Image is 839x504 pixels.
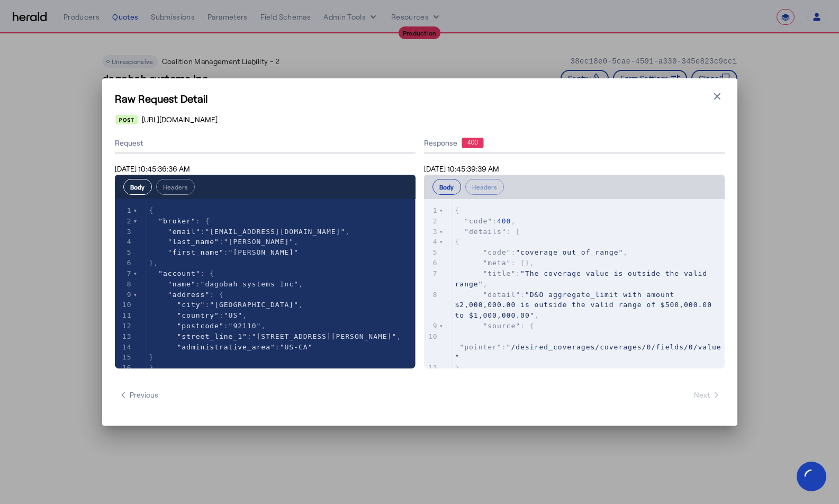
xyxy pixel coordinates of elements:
[424,268,439,279] div: 7
[465,179,504,195] button: Headers
[467,139,477,146] text: 400
[455,343,721,362] span: "/desired_coverages/coverages/0/fields/0/value"
[483,248,511,256] span: "code"
[455,291,717,320] span: : ,
[149,332,402,340] span: : ,
[115,205,133,216] div: 1
[459,343,501,351] span: "pointer"
[424,237,439,247] div: 4
[123,179,152,195] button: Body
[455,228,521,236] span: : [
[149,280,303,288] span: : ,
[115,133,416,154] div: Request
[149,206,154,214] span: {
[149,228,350,236] span: : ,
[455,269,712,288] span: "The coverage value is outside the valid range"
[455,269,712,288] span: : ,
[424,258,439,268] div: 6
[115,321,133,331] div: 12
[168,248,224,256] span: "first_name"
[115,310,133,321] div: 11
[455,332,721,362] span: :
[424,247,439,258] div: 5
[149,353,154,361] span: }
[149,217,210,225] span: : {
[205,228,345,236] span: "[EMAIL_ADDRESS][DOMAIN_NAME]"
[455,322,535,330] span: : {
[115,279,133,290] div: 8
[115,385,163,404] button: Previous
[455,217,516,225] span: : ,
[483,269,516,277] span: "title"
[115,227,133,237] div: 3
[149,343,313,351] span: :
[149,301,303,309] span: : ,
[168,238,219,246] span: "last_name"
[149,311,247,319] span: : ,
[177,301,205,309] span: "city"
[424,290,439,300] div: 8
[168,280,196,288] span: "name"
[455,259,535,267] span: : {},
[115,331,133,342] div: 13
[158,217,196,225] span: "broker"
[177,322,223,330] span: "postcode"
[149,248,299,256] span: :
[455,291,717,320] span: "D&O aggregate_limit with amount $2,000,000.00 is outside the valid range of $500,000.00 to $1,00...
[424,321,439,331] div: 9
[115,91,725,106] h1: Raw Request Detail
[690,385,725,404] button: Next
[497,217,511,225] span: 400
[201,280,299,288] span: "dagobah systems Inc"
[115,258,133,268] div: 6
[115,237,133,247] div: 4
[115,342,133,353] div: 14
[149,364,159,372] span: },
[424,216,439,227] div: 2
[158,269,200,277] span: "account"
[177,343,275,351] span: "administrative_area"
[168,228,201,236] span: "email"
[229,322,261,330] span: "92110"
[115,164,190,173] span: [DATE] 10:45:36:36 AM
[119,390,158,400] span: Previous
[115,352,133,363] div: 15
[149,291,224,299] span: : {
[424,164,499,173] span: [DATE] 10:45:39:39 AM
[224,311,242,319] span: "US"
[115,216,133,227] div: 2
[483,322,520,330] span: "source"
[149,259,159,267] span: },
[280,343,313,351] span: "US-CA"
[177,311,219,319] span: "country"
[115,268,133,279] div: 7
[432,179,461,195] button: Body
[455,248,628,256] span: : ,
[229,248,299,256] span: "[PERSON_NAME]"
[115,300,133,310] div: 10
[156,179,195,195] button: Headers
[424,227,439,237] div: 3
[252,332,397,340] span: "[STREET_ADDRESS][PERSON_NAME]"
[455,238,460,246] span: {
[464,228,506,236] span: "details"
[210,301,299,309] span: "[GEOGRAPHIC_DATA]"
[455,206,460,214] span: {
[424,363,439,373] div: 11
[224,238,294,246] span: "[PERSON_NAME]"
[115,247,133,258] div: 5
[149,322,266,330] span: : ,
[483,259,511,267] span: "meta"
[149,238,299,246] span: : ,
[424,331,439,342] div: 10
[694,390,720,400] span: Next
[424,205,439,216] div: 1
[115,290,133,300] div: 9
[455,364,465,372] span: },
[483,291,520,299] span: "detail"
[168,291,210,299] span: "address"
[142,114,218,125] span: [URL][DOMAIN_NAME]
[464,217,492,225] span: "code"
[115,363,133,373] div: 16
[177,332,247,340] span: "street_line_1"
